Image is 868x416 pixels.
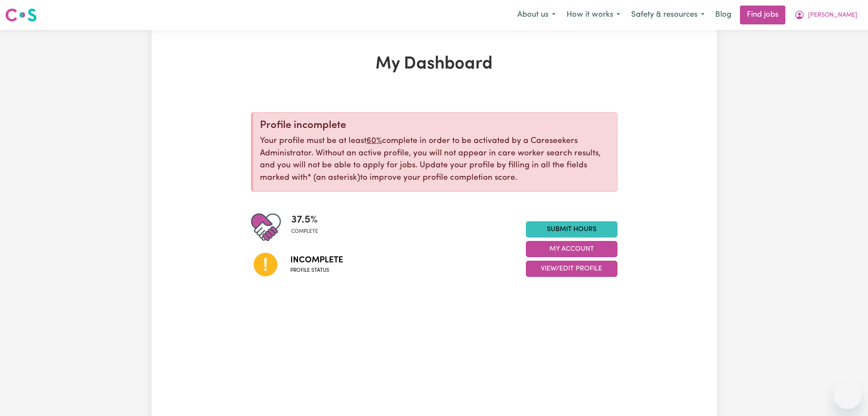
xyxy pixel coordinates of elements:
[291,228,318,235] span: complete
[5,5,37,25] a: Careseekers logo
[789,6,863,24] button: My Account
[291,212,318,228] span: 37.5 %
[290,267,343,274] span: Profile status
[526,221,617,238] a: Submit Hours
[5,7,37,23] img: Careseekers logo
[526,261,617,277] button: View/Edit Profile
[740,6,785,24] a: Find jobs
[834,382,861,409] iframe: Button to launch messaging window
[626,6,710,24] button: Safety & resources
[512,6,561,24] button: About us
[307,174,360,182] span: an asterisk
[251,54,617,74] h1: My Dashboard
[291,212,325,242] div: Profile completeness: 37.5%
[808,11,857,20] span: [PERSON_NAME]
[561,6,626,24] button: How it works
[526,241,617,257] button: My Account
[260,135,610,184] p: Your profile must be at least complete in order to be activated by a Careseekers Administrator. W...
[367,137,382,145] u: 60%
[710,6,737,24] a: Blog
[290,254,343,267] span: Incomplete
[260,119,610,132] div: Profile incomplete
